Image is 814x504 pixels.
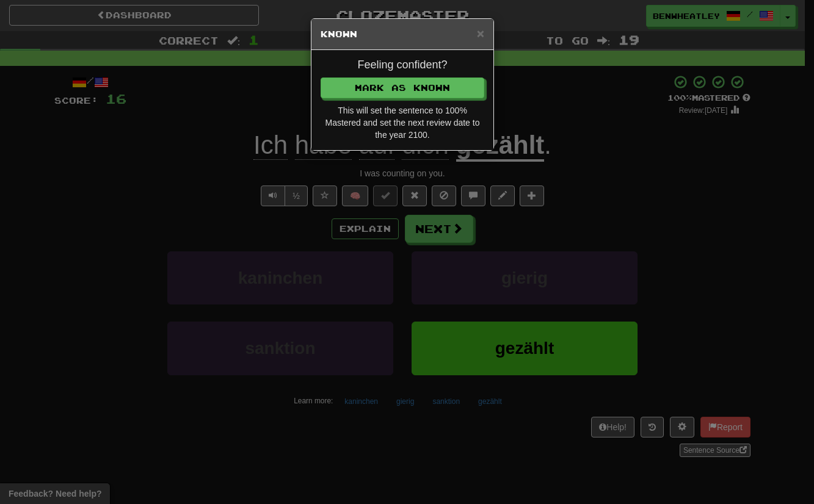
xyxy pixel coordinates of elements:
h5: Known [321,28,484,40]
span: × [477,26,484,40]
h4: Feeling confident? [321,59,484,71]
div: This will set the sentence to 100% Mastered and set the next review date to the year 2100. [321,104,484,141]
button: Mark as Known [321,77,484,98]
button: Close [477,27,484,40]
